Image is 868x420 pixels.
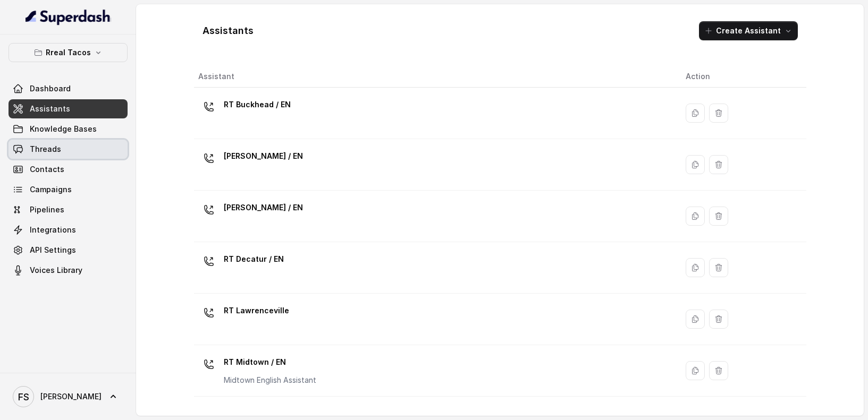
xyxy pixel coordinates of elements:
a: Threads [9,140,128,159]
a: Knowledge Bases [9,119,128,139]
p: Midtown English Assistant [224,375,316,385]
a: Dashboard [9,79,128,98]
a: [PERSON_NAME] [9,382,128,412]
a: Pipelines [9,200,128,219]
span: Threads [30,144,61,155]
span: Knowledge Bases [30,124,97,134]
span: [PERSON_NAME] [40,391,102,402]
p: RT Buckhead / EN [224,96,291,113]
p: RT Lawrenceville [224,302,289,319]
a: Voices Library [9,261,128,280]
span: Campaigns [30,184,72,195]
span: API Settings [30,245,76,255]
span: Voices Library [30,265,82,276]
a: Integrations [9,220,128,239]
a: API Settings [9,241,128,260]
p: [PERSON_NAME] / EN [224,148,303,165]
text: FS [18,391,29,402]
p: Rreal Tacos [46,46,91,59]
a: Assistants [9,99,128,118]
th: Assistant [194,66,678,88]
span: Integrations [30,225,76,235]
span: Dashboard [30,83,71,94]
span: Contacts [30,164,64,175]
th: Action [677,66,806,88]
p: RT Midtown / EN [224,354,316,371]
button: Rreal Tacos [9,43,128,62]
p: [PERSON_NAME] / EN [224,199,303,216]
button: Create Assistant [699,21,798,40]
a: Campaigns [9,180,128,199]
img: light.svg [26,8,111,25]
p: RT Decatur / EN [224,251,284,268]
span: Assistants [30,104,70,114]
a: Contacts [9,160,128,179]
span: Pipelines [30,204,64,215]
h1: Assistants [203,22,254,39]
